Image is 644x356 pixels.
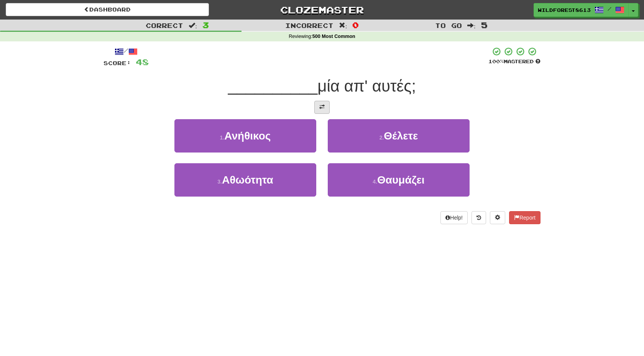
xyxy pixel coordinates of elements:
[538,7,591,13] span: WildForest8613
[467,22,476,29] span: :
[317,77,416,95] span: μία απ' αυτές;
[220,3,424,16] a: Clozemaster
[314,101,330,114] button: Toggle translation (alt+t)
[373,179,377,185] small: 4 .
[222,174,273,186] span: Αθωότητα
[103,47,149,56] div: /
[435,21,462,29] span: To go
[103,60,131,66] span: Score:
[608,6,611,11] span: /
[481,20,488,30] span: 5
[339,22,347,29] span: :
[217,179,222,185] small: 3 .
[285,21,333,29] span: Incorrect
[146,21,183,29] span: Correct
[534,3,629,17] a: WildForest8613 /
[488,58,504,64] span: 100 %
[377,174,425,186] span: Θαυμάζει
[220,135,225,141] small: 1 .
[472,211,486,224] button: Round history (alt+y)
[202,20,209,30] span: 3
[174,163,316,197] button: 3.Αθωότητα
[174,119,316,153] button: 1.Ανήθικος
[384,130,418,142] span: Θέλετε
[189,22,197,29] span: :
[328,163,470,197] button: 4.Θαυμάζει
[352,20,359,30] span: 0
[328,119,470,153] button: 2.Θέλετε
[440,211,468,224] button: Help!
[224,130,271,142] span: Ανήθικος
[379,135,384,141] small: 2 .
[228,77,318,95] span: __________
[136,57,149,67] span: 48
[312,34,355,39] strong: 500 Most Common
[488,58,540,65] div: Mastered
[6,3,209,16] a: Dashboard
[509,211,540,224] button: Report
